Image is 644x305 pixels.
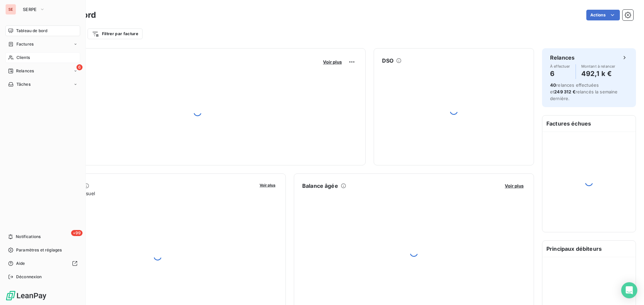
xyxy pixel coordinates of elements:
span: À effectuer [550,64,570,68]
span: Clients [16,55,30,61]
span: Déconnexion [16,274,42,280]
a: Clients [5,52,80,63]
h4: 492,1 k € [581,68,615,79]
h6: Factures échues [542,116,636,132]
button: Filtrer par facture [88,28,143,39]
h6: Principaux débiteurs [542,241,636,257]
div: SE [5,4,16,15]
span: Voir plus [505,183,524,188]
h6: Balance âgée [302,182,338,190]
span: SERPE [23,7,37,12]
a: Tableau de bord [5,25,80,36]
span: 6 [76,64,83,70]
div: Open Intercom Messenger [621,282,637,298]
a: Tâches [5,79,80,90]
img: Logo LeanPay [5,290,47,301]
span: Voir plus [323,59,342,65]
span: Relances [16,68,34,74]
a: Factures [5,39,80,50]
a: 6Relances [5,66,80,76]
span: relances effectuées et relancés la semaine dernière. [550,82,618,101]
span: Notifications [16,234,41,240]
span: Tableau de bord [16,28,47,34]
span: +99 [71,230,83,236]
h4: 6 [550,68,570,79]
h6: Relances [550,54,575,62]
span: Montant à relancer [581,64,615,68]
button: Voir plus [321,59,344,65]
a: Aide [5,258,80,269]
a: Paramètres et réglages [5,245,80,255]
h6: DSO [382,57,393,65]
span: 249 312 € [554,89,575,94]
button: Actions [586,10,620,20]
span: 40 [550,82,556,88]
span: Factures [16,41,34,47]
span: Aide [16,260,25,266]
button: Voir plus [258,182,277,188]
span: Voir plus [260,183,275,187]
button: Voir plus [503,183,526,189]
span: Chiffre d'affaires mensuel [38,190,255,197]
span: Paramètres et réglages [16,247,62,253]
span: Tâches [16,81,31,87]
